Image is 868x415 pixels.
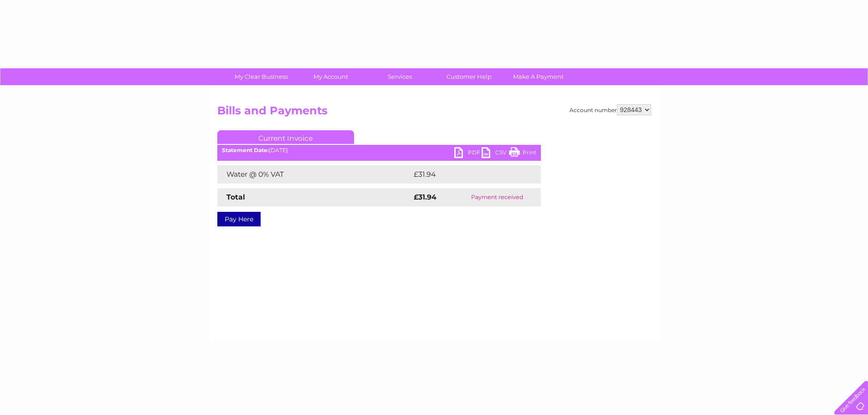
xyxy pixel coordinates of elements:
[431,68,507,85] a: Customer Help
[224,68,299,85] a: My Clear Business
[217,212,261,226] a: Pay Here
[217,147,541,154] div: [DATE]
[453,188,540,206] td: Payment received
[217,104,651,122] h2: Bills and Payments
[293,68,368,85] a: My Account
[501,68,576,85] a: Make A Payment
[411,165,522,184] td: £31.94
[414,193,437,201] strong: £31.94
[509,147,536,160] a: Print
[226,193,245,201] strong: Total
[362,68,437,85] a: Services
[454,147,482,160] a: PDF
[222,147,269,154] b: Statement Date:
[482,147,509,160] a: CSV
[570,104,651,115] div: Account number
[217,165,411,184] td: Water @ 0% VAT
[217,130,354,144] a: Current Invoice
